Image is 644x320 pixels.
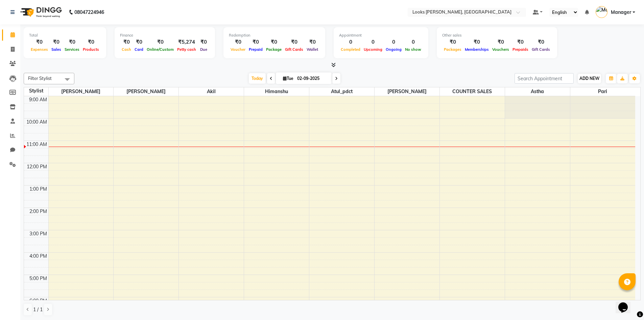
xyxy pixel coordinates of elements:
[403,47,423,52] span: No show
[578,74,601,83] button: ADD NEW
[28,253,48,260] div: 4:00 PM
[29,47,50,52] span: Expenses
[305,38,320,46] div: ₹0
[25,119,48,126] div: 10:00 AM
[63,47,81,52] span: Services
[29,38,50,46] div: ₹0
[283,38,305,46] div: ₹0
[463,38,491,46] div: ₹0
[28,76,52,81] span: Filter Stylist
[229,33,320,38] div: Redemption
[384,38,403,46] div: 0
[133,38,145,46] div: ₹0
[339,47,362,52] span: Completed
[120,47,133,52] span: Cash
[384,47,403,52] span: Ongoing
[375,87,439,96] span: [PERSON_NAME]
[179,87,244,96] span: Akil
[49,87,114,96] span: [PERSON_NAME]
[611,9,631,16] span: Manager
[403,38,423,46] div: 0
[295,73,329,84] input: 2025-09-02
[305,47,320,52] span: Wallet
[133,47,145,52] span: Card
[229,47,247,52] span: Voucher
[362,47,384,52] span: Upcoming
[120,33,210,38] div: Finance
[175,47,198,52] span: Petty cash
[579,76,599,81] span: ADD NEW
[198,47,209,52] span: Due
[114,87,178,96] span: [PERSON_NAME]
[362,38,384,46] div: 0
[249,73,266,84] span: Today
[339,38,362,46] div: 0
[530,38,552,46] div: ₹0
[264,38,283,46] div: ₹0
[244,87,309,96] span: Himanshu
[511,47,530,52] span: Prepaids
[596,6,607,18] img: Manager
[28,275,48,282] div: 5:00 PM
[511,38,530,46] div: ₹0
[17,3,64,22] img: logo
[442,47,463,52] span: Packages
[24,87,48,94] div: Stylist
[247,47,264,52] span: Prepaid
[28,208,48,215] div: 2:00 PM
[28,186,48,193] div: 1:00 PM
[25,163,48,170] div: 12:00 PM
[309,87,374,96] span: Atul_pdct
[570,87,636,96] span: Pari
[33,306,43,313] span: 1 / 1
[283,47,305,52] span: Gift Cards
[145,47,175,52] span: Online/Custom
[463,47,491,52] span: Memberships
[50,38,63,46] div: ₹0
[442,33,552,38] div: Other sales
[29,33,101,38] div: Total
[81,38,101,46] div: ₹0
[28,230,48,237] div: 3:00 PM
[442,38,463,46] div: ₹0
[198,38,210,46] div: ₹0
[339,33,423,38] div: Appointment
[491,38,511,46] div: ₹0
[50,47,63,52] span: Sales
[264,47,283,52] span: Package
[63,38,81,46] div: ₹0
[229,38,247,46] div: ₹0
[120,38,133,46] div: ₹0
[491,47,511,52] span: Vouchers
[74,3,104,22] b: 08047224946
[505,87,570,96] span: Astha
[28,96,48,103] div: 9:00 AM
[281,76,295,81] span: Tue
[247,38,264,46] div: ₹0
[25,141,48,148] div: 11:00 AM
[530,47,552,52] span: Gift Cards
[616,293,637,313] iframe: chat widget
[28,297,48,304] div: 6:00 PM
[175,38,198,46] div: ₹5,274
[440,87,505,96] span: COUNTER SALES
[515,73,574,84] input: Search Appointment
[81,47,101,52] span: Products
[145,38,175,46] div: ₹0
